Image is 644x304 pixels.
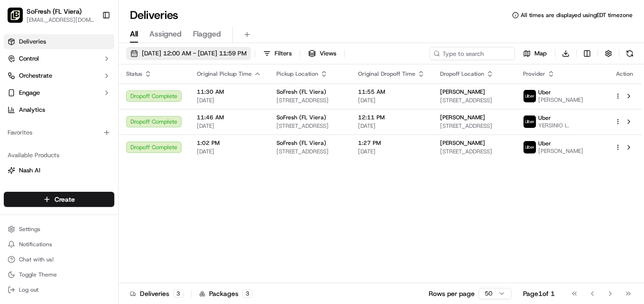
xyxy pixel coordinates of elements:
div: Page 1 of 1 [523,289,555,298]
span: YERSINIO L. [538,122,569,129]
div: Favorites [4,125,114,140]
span: [PERSON_NAME] [440,88,485,96]
div: 3 [242,289,253,298]
button: Refresh [623,47,636,60]
span: All times are displayed using EDT timezone [521,11,633,19]
span: 11:46 AM [197,114,261,121]
button: SoFresh (FL Viera)SoFresh (FL Viera)[EMAIL_ADDRESS][DOMAIN_NAME] [4,4,98,27]
div: Start new chat [32,90,156,100]
button: [EMAIL_ADDRESS][DOMAIN_NAME] [27,16,94,24]
span: SoFresh (FL Viera) [276,114,326,121]
button: Settings [4,223,114,236]
span: Orchestrate [19,72,52,80]
button: Control [4,51,114,66]
span: 1:02 PM [197,139,261,147]
span: [DATE] 12:00 AM - [DATE] 11:59 PM [142,49,247,58]
span: [DATE] [358,97,425,104]
span: Knowledge Base [19,137,73,147]
span: Toggle Theme [19,271,57,278]
button: Map [519,47,551,60]
span: All [130,28,138,40]
span: SoFresh (FL Viera) [276,88,326,96]
span: [DATE] [358,122,425,130]
span: Fleet [19,183,33,192]
button: Engage [4,85,114,100]
input: Type to search [430,47,515,60]
span: Uber [538,140,551,147]
img: 1736555255976-a54dd68f-1ca7-489b-9aae-adbdc363a1c4 [9,90,27,107]
span: Engage [19,89,40,97]
button: SoFresh (FL Viera) [27,7,82,16]
button: Fleet [4,180,114,195]
span: [DATE] [197,148,261,155]
div: 📗 [9,138,17,146]
span: 11:30 AM [197,88,261,96]
a: Nash AI [8,166,110,175]
span: Status [126,70,142,78]
span: [PERSON_NAME] [440,114,485,121]
span: Log out [19,286,38,294]
h1: Deliveries [130,8,178,23]
span: [STREET_ADDRESS] [440,97,508,104]
div: 💻 [80,138,88,146]
span: Filters [275,49,292,58]
span: [PERSON_NAME] [538,147,583,155]
img: uber-new-logo.jpeg [524,90,536,102]
button: Toggle Theme [4,268,114,281]
span: Deliveries [19,37,46,46]
a: Analytics [4,102,114,117]
span: Analytics [19,106,45,114]
span: 1:27 PM [358,139,425,147]
div: We're available if you need us! [32,100,120,107]
span: [PERSON_NAME] [538,96,583,104]
span: API Documentation [90,137,152,147]
span: [STREET_ADDRESS] [276,122,343,130]
button: Filters [259,47,296,60]
span: [STREET_ADDRESS] [276,148,343,155]
img: uber-new-logo.jpeg [524,116,536,128]
div: Available Products [4,148,114,163]
span: Uber [538,89,551,96]
a: 📗Knowledge Base [6,134,76,151]
span: [DATE] [197,122,261,130]
span: Uber [538,114,551,122]
img: uber-new-logo.jpeg [524,141,536,153]
a: 💻API Documentation [76,134,156,151]
button: Create [4,192,114,207]
span: Settings [19,225,40,233]
span: Provider [523,70,545,78]
span: [DATE] [358,148,425,155]
span: Create [55,195,75,204]
div: Deliveries [130,289,184,298]
span: 11:55 AM [358,88,425,96]
span: Notifications [19,241,52,248]
span: Chat with us! [19,256,54,263]
input: Got a question? Start typing here... [25,61,171,71]
span: Assigned [149,28,182,40]
button: Orchestrate [4,68,114,83]
img: Nash [9,9,28,28]
button: Log out [4,283,114,296]
span: [DATE] [197,97,261,104]
div: 3 [173,289,184,298]
button: Start new chat [161,93,173,105]
span: [PERSON_NAME] [440,139,485,147]
span: Dropoff Location [440,70,484,78]
span: [STREET_ADDRESS] [276,97,343,104]
span: Control [19,54,39,63]
div: Action [615,70,635,78]
span: Original Pickup Time [197,70,252,78]
button: Chat with us! [4,253,114,266]
span: Map [534,49,547,58]
button: Nash AI [4,163,114,178]
a: Fleet [8,183,110,192]
span: 12:11 PM [358,114,425,121]
span: Views [320,49,336,58]
img: SoFresh (FL Viera) [8,8,23,23]
span: Pylon [94,161,115,168]
span: [STREET_ADDRESS] [440,148,508,155]
p: Welcome 👋 [9,38,173,53]
span: Pickup Location [276,70,318,78]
